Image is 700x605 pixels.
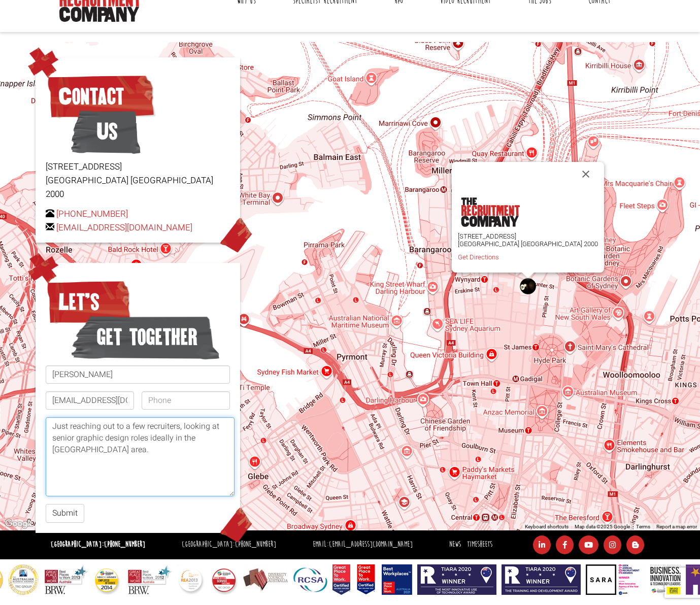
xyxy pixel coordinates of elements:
[56,221,192,234] a: [EMAIL_ADDRESS][DOMAIN_NAME]
[656,524,697,529] a: Report a map error
[142,391,230,410] input: Phone
[310,537,415,552] li: Email:
[104,540,145,549] a: [PHONE_NUMBER]
[520,278,536,294] div: The Recruitment Company
[46,504,84,523] button: Submit
[46,160,230,201] p: [STREET_ADDRESS] [GEOGRAPHIC_DATA] [GEOGRAPHIC_DATA] 2000
[46,365,230,384] input: Name
[3,517,36,530] img: Google
[179,537,279,552] li: [GEOGRAPHIC_DATA]:
[525,523,569,530] button: Keyboard shortcuts
[46,71,156,122] span: Contact
[71,106,141,157] span: Us
[458,253,499,261] a: Get Directions
[575,524,630,529] span: Map data ©2025 Google
[460,197,519,227] img: the-recruitment-company.png
[3,517,36,530] a: Open this area in Google Maps (opens a new window)
[458,232,598,248] p: [STREET_ADDRESS] [GEOGRAPHIC_DATA] [GEOGRAPHIC_DATA] 2000
[636,524,650,529] a: Terms (opens in new tab)
[574,162,598,186] button: Close
[71,312,220,362] span: get together
[329,540,413,549] a: [EMAIL_ADDRESS][DOMAIN_NAME]
[235,540,276,549] a: [PHONE_NUMBER]
[449,540,461,549] a: News
[56,208,128,220] a: [PHONE_NUMBER]
[46,277,131,327] span: Let’s
[51,540,145,549] strong: [GEOGRAPHIC_DATA]:
[46,391,134,410] input: Email
[467,540,492,549] a: Timesheets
